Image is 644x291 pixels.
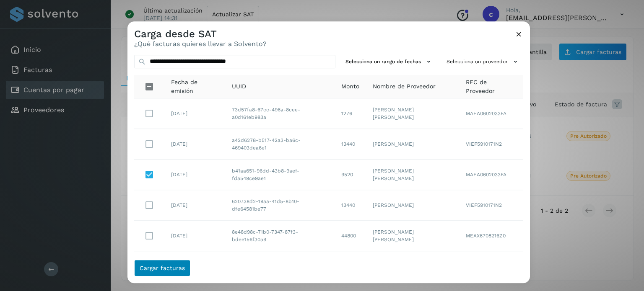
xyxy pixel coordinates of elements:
[232,82,246,91] span: UUID
[459,99,523,129] td: MAEA0602033FA
[164,129,225,160] td: [DATE]
[366,252,459,282] td: [PERSON_NAME]
[459,221,523,252] td: MEAX6708216Z0
[225,191,335,221] td: 620738d2-19aa-41d5-8b10-dfe64581be77
[164,252,225,282] td: [DATE]
[342,55,436,69] button: Selecciona un rango de fechas
[171,78,218,95] span: Fecha de emisión
[366,129,459,160] td: [PERSON_NAME]
[134,260,190,276] button: Cargar facturas
[225,221,335,252] td: 8e48d98c-71b0-7347-87f3-bdee156f30a9
[459,160,523,191] td: MAEA0602033FA
[366,160,459,191] td: [PERSON_NAME] [PERSON_NAME]
[341,82,359,91] span: Monto
[335,191,366,221] td: 13440
[225,160,335,191] td: b41aa651-96dd-43b8-9aef-fda549ce9ae1
[225,129,335,160] td: a42d6278-b517-42a3-ba6c-469403dea6e1
[335,129,366,160] td: 13440
[134,40,267,48] p: ¿Qué facturas quieres llevar a Solvento?
[140,265,185,271] span: Cargar facturas
[373,82,436,91] span: Nombre de Proveedor
[335,99,366,129] td: 1276
[366,99,459,129] td: [PERSON_NAME] [PERSON_NAME]
[459,129,523,160] td: VIEF5910171N2
[459,252,523,282] td: VIEF5910171N2
[366,221,459,252] td: [PERSON_NAME] [PERSON_NAME]
[466,78,517,95] span: RFC de Proveedor
[134,28,267,40] h3: Carga desde SAT
[443,55,523,69] button: Selecciona un proveedor
[459,191,523,221] td: VIEF5910171N2
[366,191,459,221] td: [PERSON_NAME]
[335,221,366,252] td: 44800
[164,191,225,221] td: [DATE]
[335,160,366,191] td: 9520
[225,252,335,282] td: e78afe0d-5809-47cd-9b25-3ee80687a822
[164,99,225,129] td: [DATE]
[164,160,225,191] td: [DATE]
[335,252,366,282] td: 12320
[164,221,225,252] td: [DATE]
[225,99,335,129] td: 73d57fa8-67cc-496a-8cee-a0d161eb983a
